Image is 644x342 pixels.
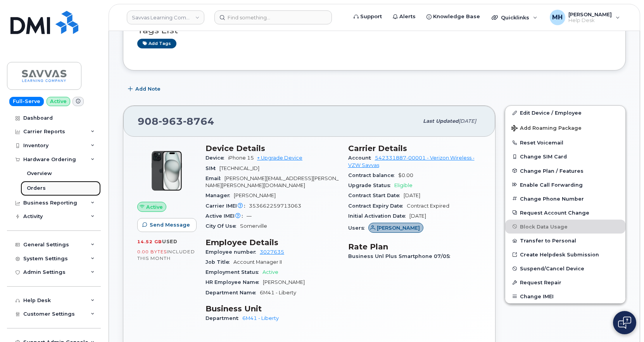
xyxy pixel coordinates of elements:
button: Block Data Usage [505,220,625,234]
button: Add Note [123,82,167,96]
a: 6M41 - Liberty [242,315,279,321]
h3: Device Details [205,144,339,153]
span: — [247,213,252,219]
span: Last updated [423,118,459,124]
span: Business Unl Plus Smartphone 07/05 [348,253,454,259]
button: Request Account Change [505,206,625,220]
div: Melissa Hoye [544,10,625,25]
span: Initial Activation Date [348,213,409,219]
span: Device [205,155,228,161]
span: Enable Call Forwarding [520,182,583,187]
span: SIM [205,165,219,171]
button: Enable Call Forwarding [505,178,625,192]
a: Add tags [137,39,176,48]
span: Somerville [240,223,267,229]
button: Change Phone Number [505,192,625,206]
span: used [162,239,178,244]
span: [PERSON_NAME] [568,11,612,17]
span: MH [552,13,563,22]
a: Knowledge Base [421,9,485,24]
span: Alerts [399,13,416,21]
span: Job Title [205,259,233,265]
span: Users [348,225,368,231]
span: 8764 [183,115,214,127]
span: Department Name [205,290,260,296]
a: Savvas Learning Company LLC [127,10,204,24]
span: Contract Start Date [348,192,404,198]
span: Send Message [150,221,190,229]
span: 908 [138,115,214,127]
button: Suspend/Cancel Device [505,261,625,275]
span: Carrier IMEI [205,203,249,209]
span: [PERSON_NAME][EMAIL_ADDRESS][PERSON_NAME][PERSON_NAME][DOMAIN_NAME] [205,175,338,188]
button: Request Repair [505,275,625,289]
span: Department [205,315,242,321]
h3: Employee Details [205,238,339,247]
button: Reset Voicemail [505,136,625,150]
img: iPhone_15_Black.png [143,148,190,194]
span: 353662259713063 [249,203,301,209]
button: Change Plan / Features [505,164,625,178]
a: Alerts [387,9,421,24]
h3: Tags List [137,26,611,35]
input: Find something... [214,10,332,24]
span: Employee number [205,249,260,255]
span: Contract balance [348,172,398,178]
span: Quicklinks [501,14,529,21]
span: Account [348,155,375,161]
span: Eligible [394,182,413,188]
span: Account Manager II [233,259,282,265]
button: Change SIM Card [505,150,625,163]
span: Employment Status [205,269,262,275]
span: Contract Expired [407,203,449,209]
span: Support [360,13,382,21]
span: $0.00 [398,172,413,178]
button: Send Message [137,218,197,232]
span: Active [262,269,278,275]
span: [TECHNICAL_ID] [219,165,259,171]
span: Active IMEI [205,213,247,219]
span: Help Desk [568,17,612,24]
span: [DATE] [409,213,426,219]
a: Create Helpdesk Submission [505,247,625,261]
h3: Business Unit [205,304,339,313]
span: iPhone 15 [228,155,254,161]
button: Add Roaming Package [505,120,625,136]
span: City Of Use [205,223,240,229]
button: Transfer to Personal [505,234,625,247]
h3: Carrier Details [348,144,482,153]
div: Quicklinks [486,10,543,25]
span: Active [146,203,163,211]
span: [DATE] [404,192,420,198]
a: 542331887-00001 - Verizon Wireless - VZW Savvas [348,155,475,168]
span: Contract Expiry Date [348,203,407,209]
span: Suspend/Cancel Device [520,266,584,272]
span: 0.00 Bytes [137,249,167,254]
img: Open chat [618,316,631,329]
span: 14.52 GB [137,239,162,244]
a: Support [348,9,387,24]
span: Email [205,175,224,181]
span: Upgrade Status [348,182,394,188]
h3: Rate Plan [348,242,482,251]
span: [PERSON_NAME] [377,224,420,232]
span: 963 [159,115,183,127]
span: [DATE] [459,118,476,124]
button: Change IMEI [505,289,625,303]
a: [PERSON_NAME] [368,225,424,231]
span: [PERSON_NAME] [234,192,276,198]
span: [PERSON_NAME] [263,279,305,285]
span: 6M41 - Liberty [260,290,296,296]
span: Manager [205,192,234,198]
a: Edit Device / Employee [505,106,625,120]
a: + Upgrade Device [257,155,302,161]
a: 3027635 [260,249,284,255]
span: Add Note [135,85,161,93]
span: Knowledge Base [433,13,480,21]
span: Add Roaming Package [511,125,582,132]
span: HR Employee Name [205,279,263,285]
span: Change Plan / Features [520,168,584,174]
